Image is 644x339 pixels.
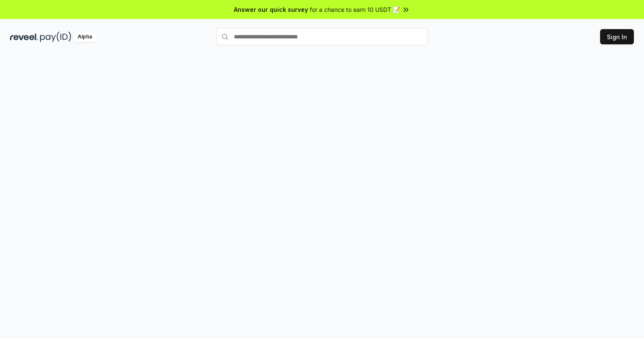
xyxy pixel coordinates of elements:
div: Alpha [73,32,97,42]
img: reveel_dark [10,32,38,42]
img: pay_id [40,32,71,42]
button: Sign In [600,29,634,44]
span: Answer our quick survey [234,5,308,14]
span: for a chance to earn 10 USDT 📝 [310,5,400,14]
